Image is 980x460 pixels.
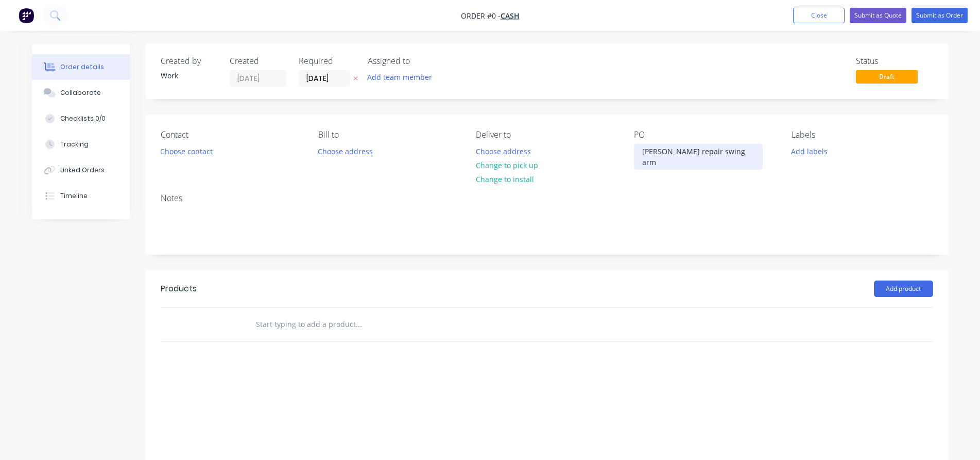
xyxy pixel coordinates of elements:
button: Add team member [368,70,438,84]
a: CASH [501,11,520,21]
button: Timeline [32,183,130,209]
button: Order details [32,54,130,80]
button: Submit as Quote [850,8,906,23]
button: Choose address [313,144,379,158]
div: Created [230,56,286,66]
div: Tracking [60,140,89,149]
button: Linked Orders [32,157,130,183]
span: Order #0 - [461,11,501,21]
input: Start typing to add a product... [255,314,461,335]
button: Change to pick up [470,158,543,172]
button: Choose contact [154,144,218,158]
div: Contact [161,130,302,140]
button: Submit as Order [912,8,968,23]
div: Products [161,283,197,295]
div: PO [634,130,775,140]
div: Timeline [60,191,88,201]
button: Change to install [470,172,539,186]
button: Add labels [786,144,833,158]
div: Assigned to [368,56,471,66]
div: Created by [161,56,217,66]
div: Required [299,56,355,66]
div: [PERSON_NAME] repair swing arm [634,144,763,170]
div: Checklists 0/0 [60,114,106,123]
button: Collaborate [32,80,130,106]
button: Add product [874,281,933,297]
button: Choose address [470,144,536,158]
button: Add team member [362,70,437,84]
span: Draft [856,70,918,83]
div: Notes [161,193,933,203]
div: Order details [60,62,104,72]
div: Linked Orders [60,166,105,175]
button: Close [793,8,845,23]
div: Bill to [318,130,459,140]
div: Work [161,70,217,81]
img: Factory [19,8,34,23]
button: Checklists 0/0 [32,106,130,132]
div: Labels [792,130,933,140]
button: Tracking [32,132,130,157]
div: Collaborate [60,88,101,97]
div: Status [856,56,933,66]
div: Deliver to [476,130,617,140]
